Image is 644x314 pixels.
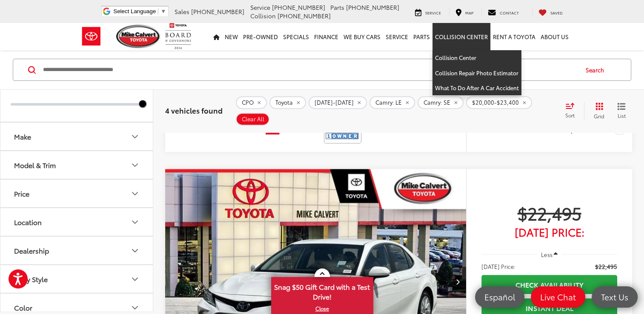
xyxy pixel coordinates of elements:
span: $20,000-$23,400 [472,99,519,106]
button: remove Toyota [269,96,306,109]
button: Model & TrimModel & Trim [0,151,154,179]
button: DealershipDealership [0,237,154,264]
span: Service [250,3,270,11]
span: Grid [594,112,604,120]
a: Collision Repair Photo Estimator: Opens in a new tab [432,66,521,81]
div: Location [14,218,42,226]
span: Less [541,251,552,258]
button: MakeMake [0,123,154,150]
button: List View [611,102,632,119]
a: Service [383,23,411,50]
a: Rent a Toyota [490,23,538,50]
span: Contact [500,10,519,15]
a: What To Do After A Car Accident [432,80,521,95]
span: [PHONE_NUMBER] [278,11,331,20]
a: About Us [538,23,571,50]
a: Contact [481,8,525,16]
span: 4 vehicles found [165,105,223,115]
div: Price [130,188,140,199]
div: Price [14,189,29,197]
span: Toyota [275,99,293,106]
a: New [222,23,240,50]
button: remove Camry: LE [369,96,415,109]
button: remove 20000-23400 [466,96,532,109]
span: Español [480,291,519,302]
span: Snag $50 Gift Card with a Test Drive! [272,278,372,304]
div: Location [130,217,140,227]
span: Parts [330,3,344,11]
span: Clear All [242,116,264,123]
div: Model & Trim [14,161,56,169]
span: Camry: SE [424,99,450,106]
span: [DATE] Price: [481,228,617,236]
span: [DATE] Price: [481,262,515,271]
a: Español [475,286,524,308]
span: ​ [158,8,158,14]
span: Saved [550,10,563,15]
span: Camry: LE [375,99,402,106]
div: Dealership [14,246,49,254]
button: Body StyleBody Style [0,265,154,293]
button: remove true [236,96,267,109]
div: Body Style [14,275,48,283]
div: Make [14,132,31,140]
a: Select Language​ [113,8,166,14]
span: CPO [242,99,254,106]
button: remove Camry: SE [418,96,464,109]
span: $22,495 [595,262,617,271]
a: Live Chat [531,286,585,308]
span: Select Language [113,8,156,14]
span: [DATE]-[DATE] [315,99,354,106]
a: Collision Center [432,50,521,66]
a: WE BUY CARS [341,23,383,50]
a: Map [449,8,480,16]
div: Color [14,303,32,311]
div: Make [130,131,140,142]
span: Collision [250,11,276,20]
a: My Saved Vehicles [532,8,569,16]
a: Check Availability [481,275,617,294]
span: Sort [565,111,575,119]
button: Clear All [236,113,269,126]
a: Text Us [592,286,638,308]
span: $22,495 [481,202,617,223]
span: Service [425,10,441,15]
a: Specials [280,23,312,50]
button: Grid View [584,102,611,119]
img: Toyota [75,23,107,50]
div: Body Style [130,274,140,284]
a: Pre-Owned [240,23,280,50]
input: Search by Make, Model, or Keyword [42,60,578,80]
span: [PHONE_NUMBER] [346,3,399,11]
span: Map [465,10,473,15]
a: Service [409,8,447,16]
button: Next image [449,267,466,297]
span: [PHONE_NUMBER] [191,7,244,16]
button: LocationLocation [0,208,154,236]
span: Live Chat [536,291,580,302]
span: Text Us [597,291,633,302]
a: Parts [411,23,432,50]
button: PricePrice [0,180,154,207]
button: Select sort value [561,102,584,119]
div: Color [130,303,140,313]
span: [PHONE_NUMBER] [272,3,325,11]
div: Dealership [130,245,140,256]
div: Model & Trim [130,160,140,170]
a: Finance [312,23,341,50]
a: Home [211,23,222,50]
button: Search [578,59,616,80]
button: remove 2024-2024 [309,96,367,109]
span: List [617,112,626,119]
a: Collision Center [432,23,490,50]
img: Mike Calvert Toyota [116,25,161,48]
span: ▼ [160,8,166,14]
span: Sales [175,7,189,16]
button: Less [537,247,562,262]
